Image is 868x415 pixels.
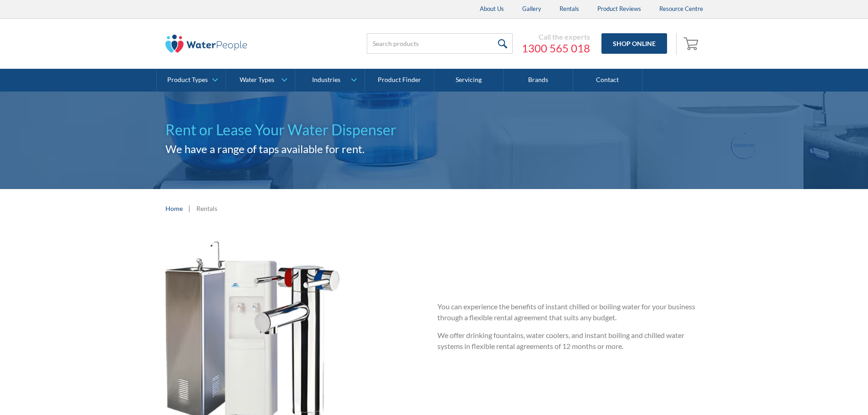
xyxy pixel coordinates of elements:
[165,35,247,53] img: The Water People
[165,141,703,157] h2: We have a range of taps available for rent.
[367,33,513,54] input: Search products
[165,204,183,213] a: Home
[522,32,590,41] div: Call the experts
[312,76,340,84] div: Industries
[240,76,274,84] div: Water Types
[157,69,226,92] a: Product Types
[167,76,208,84] div: Product Types
[437,330,703,352] p: We offer drinking fountains, water coolers, and instant boiling and chilled water systems in flex...
[683,36,701,51] img: shopping cart
[165,119,703,141] h1: Rent or Lease Your Water Dispenser
[226,69,295,92] a: Water Types
[434,69,503,92] a: Servicing
[573,69,642,92] a: Contact
[601,33,667,54] a: Shop Online
[437,301,703,323] p: You can experience the benefits of instant chilled or boiling water for your business through a f...
[187,203,192,214] div: |
[503,69,573,92] a: Brands
[681,33,703,55] a: Open cart
[522,41,590,55] a: 1300 565 018
[196,204,217,213] div: Rentals
[365,69,434,92] a: Product Finder
[295,69,364,92] a: Industries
